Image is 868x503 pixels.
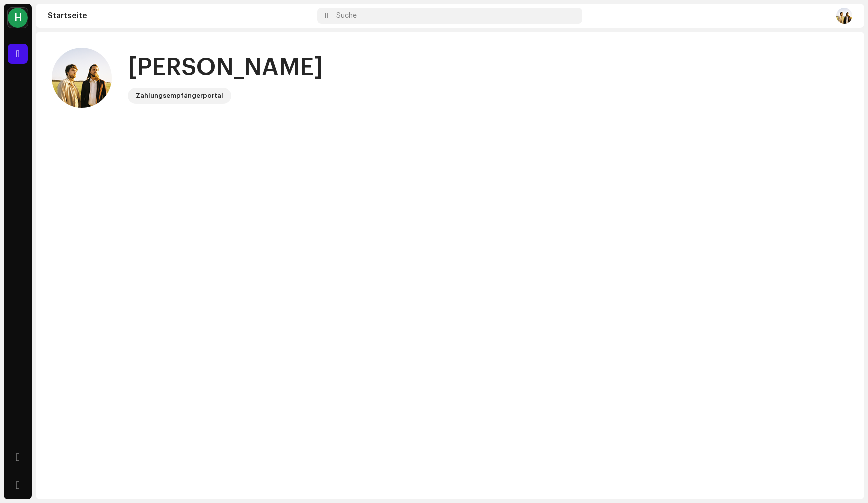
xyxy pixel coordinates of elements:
span: Suche [336,12,357,20]
img: d8767c52-96b1-4f98-8715-fa42d2fc62e3 [52,48,112,108]
div: H [8,8,28,28]
div: Zahlungsempfängerportal [136,90,223,102]
div: Startseite [48,12,313,20]
img: d8767c52-96b1-4f98-8715-fa42d2fc62e3 [836,8,852,24]
div: [PERSON_NAME] [128,52,323,84]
